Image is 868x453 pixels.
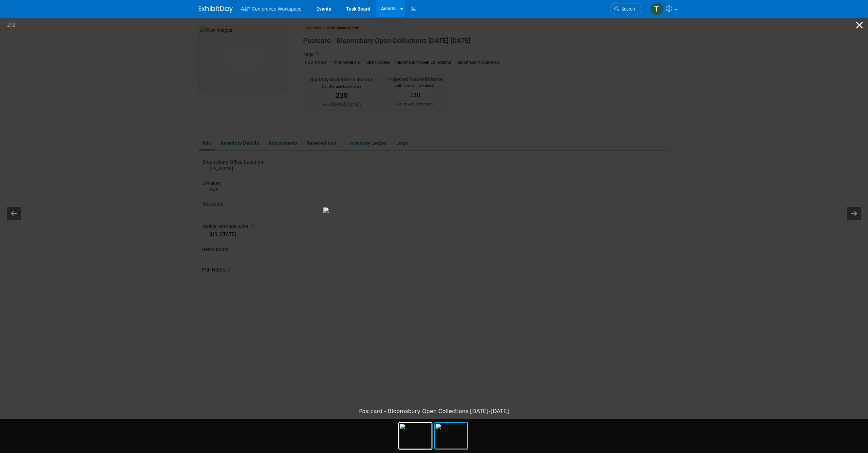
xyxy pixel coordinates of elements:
span: A&P Conference Workspace [241,6,302,12]
button: Next slide [847,207,861,220]
button: Close gallery [851,17,868,33]
img: Tia Ali [650,2,663,15]
button: Previous slide [7,207,21,220]
span: 2 [12,21,16,28]
span: Search [619,6,635,12]
img: Postcard - Bloomsbury Open Collections 2025-2026 [323,207,545,213]
a: Search [610,3,641,15]
img: ExhibitDay [199,6,233,13]
span: 2 [7,21,10,28]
